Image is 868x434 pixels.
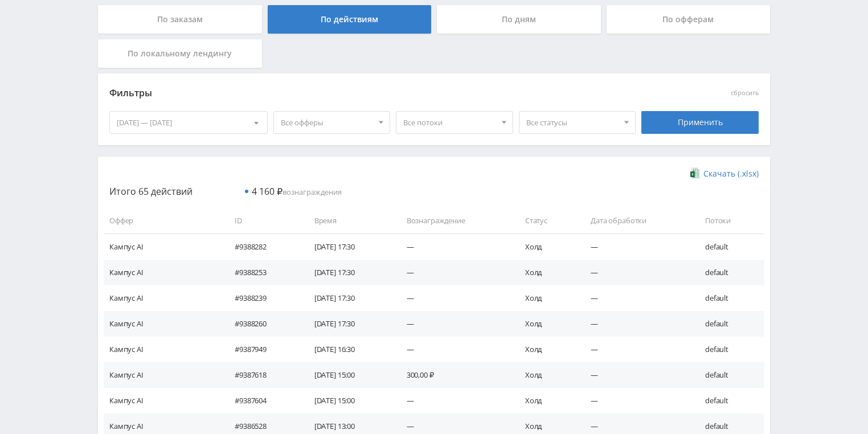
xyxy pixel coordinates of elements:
td: #9387604 [223,388,303,413]
td: — [395,311,514,337]
td: — [579,362,694,388]
span: Все офферы [281,112,373,133]
td: Оффер [104,208,223,234]
td: Потоки [694,208,764,234]
td: #9388282 [223,234,303,259]
span: 4 160 ₽ [252,185,282,198]
td: Холд [514,388,579,413]
td: Время [303,208,395,234]
div: По действиям [268,5,432,34]
td: Дата обработки [579,208,694,234]
span: Итого 65 действий [109,185,193,198]
td: default [694,285,764,311]
td: Кампус AI [104,362,223,388]
td: — [395,285,514,311]
td: [DATE] 17:30 [303,311,395,337]
div: Фильтры [109,85,595,102]
td: — [579,234,694,259]
td: default [694,362,764,388]
td: default [694,337,764,362]
td: default [694,260,764,285]
td: Холд [514,362,579,388]
span: Скачать (.xlsx) [703,169,759,178]
td: default [694,388,764,413]
button: сбросить [731,89,759,97]
td: Кампус AI [104,234,223,259]
a: Скачать (.xlsx) [690,168,759,179]
td: Холд [514,285,579,311]
div: По офферам [607,5,771,34]
td: [DATE] 17:30 [303,285,395,311]
div: По дням [437,5,601,34]
td: — [579,311,694,337]
td: — [579,260,694,285]
td: Холд [514,337,579,362]
td: [DATE] 17:30 [303,260,395,285]
td: — [395,337,514,362]
td: Холд [514,311,579,337]
td: [DATE] 15:00 [303,388,395,413]
td: 300,00 ₽ [395,362,514,388]
td: Холд [514,260,579,285]
td: Холд [514,234,579,259]
td: #9388253 [223,260,303,285]
td: — [579,337,694,362]
div: Применить [641,111,759,134]
span: вознаграждения [252,187,342,197]
td: Вознаграждение [395,208,514,234]
div: [DATE] — [DATE] [110,112,267,133]
td: default [694,311,764,337]
div: По локальному лендингу [98,39,262,68]
td: #9387618 [223,362,303,388]
td: #9388239 [223,285,303,311]
td: Кампус AI [104,337,223,362]
td: Кампус AI [104,388,223,413]
td: — [395,234,514,259]
td: Статус [514,208,579,234]
img: xlsx [690,167,700,179]
span: Все статусы [526,112,619,133]
td: default [694,234,764,259]
td: Кампус AI [104,260,223,285]
div: По заказам [98,5,262,34]
td: [DATE] 17:30 [303,234,395,259]
td: Кампус AI [104,285,223,311]
td: Кампус AI [104,311,223,337]
td: #9387949 [223,337,303,362]
td: [DATE] 16:30 [303,337,395,362]
td: — [579,285,694,311]
td: #9388260 [223,311,303,337]
td: [DATE] 15:00 [303,362,395,388]
td: — [579,388,694,413]
td: ID [223,208,303,234]
span: Все потоки [403,112,496,133]
td: — [395,388,514,413]
td: — [395,260,514,285]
